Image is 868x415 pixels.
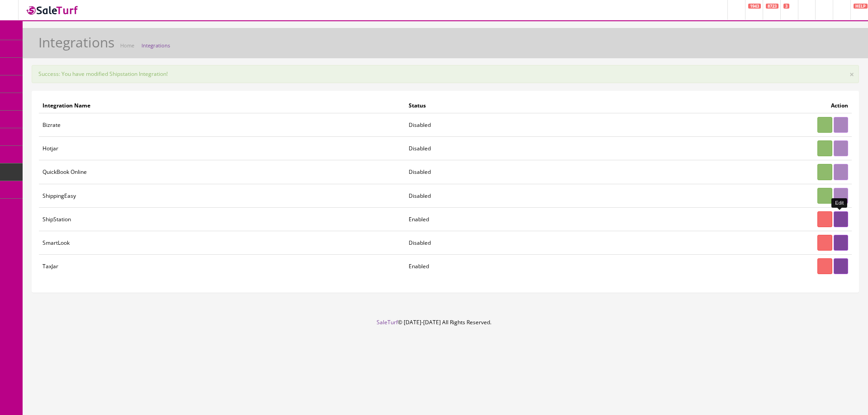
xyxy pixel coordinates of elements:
td: Enabled [405,254,600,278]
div: Edit [831,198,847,208]
a: Home [120,42,134,49]
span: 8723 [766,4,778,9]
td: Disabled [405,184,600,207]
a: Integrations [142,42,170,49]
td: Status [405,98,600,113]
div: Success: You have modified Shipstation Integration! [32,65,859,83]
td: Hotjar [39,137,405,160]
button: × [849,70,854,78]
td: Disabled [405,113,600,137]
td: Action [600,98,852,113]
span: 3 [783,4,789,9]
td: Integration Name [39,98,405,113]
a: SaleTurf [377,318,398,326]
td: Bizrate [39,113,405,137]
td: ShipStation [39,207,405,231]
img: SaleTurf [25,4,80,16]
td: Disabled [405,137,600,160]
td: SmartLook [39,231,405,254]
td: TaxJar [39,254,405,278]
td: Enabled [405,207,600,231]
td: ShippingEasy [39,184,405,207]
span: 1943 [748,4,761,9]
td: Disabled [405,160,600,184]
td: QuickBook Online [39,160,405,184]
h1: Integrations [38,35,114,50]
span: HELP [854,4,868,9]
td: Disabled [405,231,600,254]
